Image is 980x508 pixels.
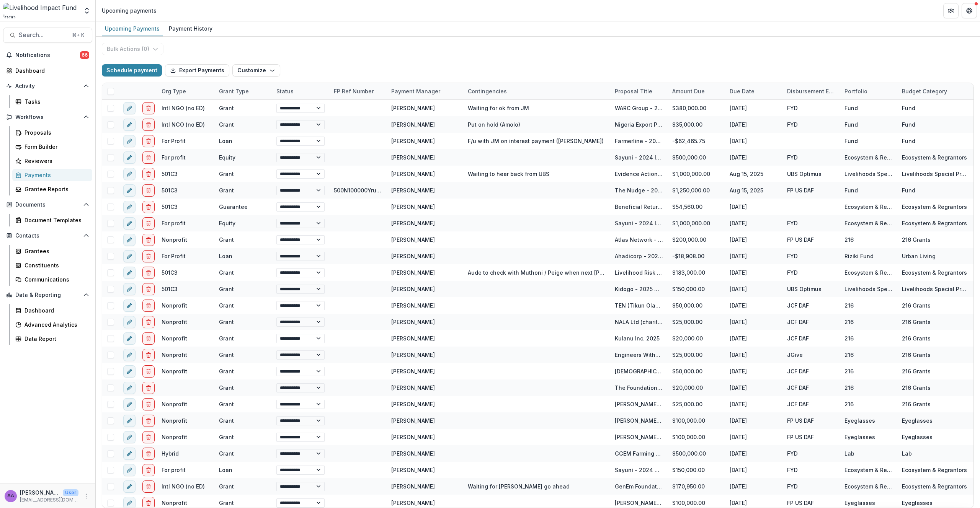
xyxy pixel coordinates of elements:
[24,247,86,255] div: Grantees
[12,169,92,181] a: Payments
[219,186,234,194] div: Grant
[668,379,725,396] div: $20,000.00
[232,64,280,77] button: Customize
[219,285,234,293] div: Grant
[24,171,86,179] div: Payments
[615,219,663,227] div: Sayuni - 2024 Investment
[844,104,858,112] div: Fund
[787,252,798,260] div: FYD
[334,186,382,194] div: 500N100000YruzmIAB
[725,462,782,478] div: [DATE]
[162,104,205,112] div: Intl NGO (no ED)
[615,301,663,309] div: TEN (Tikun Olam Empowerment Network) 2025
[142,480,155,493] button: delete
[142,184,155,197] button: delete
[902,170,969,178] div: Livelihoods Special Projects
[725,100,782,116] div: [DATE]
[157,83,214,99] div: Org type
[219,120,234,129] div: Grant
[787,301,809,309] div: JCF DAF
[123,201,136,213] button: edit
[902,219,967,227] div: Ecosystem & Regrantors
[157,87,191,95] div: Org type
[123,448,136,460] button: edit
[844,186,858,194] div: Fund
[668,363,725,379] div: $50,000.00
[142,267,155,279] button: delete
[123,464,136,476] button: edit
[15,292,80,298] span: Data & Reporting
[162,186,178,194] div: 501C3
[725,379,782,396] div: [DATE]
[668,100,725,116] div: $380,000.00
[123,431,136,443] button: edit
[123,332,136,345] button: edit
[142,151,155,164] button: delete
[468,137,604,145] div: F/u with JM on interest payment ([PERSON_NAME])
[24,98,86,106] div: Tasks
[3,28,92,43] button: Search...
[12,273,92,286] a: Communications
[725,248,782,264] div: [DATE]
[123,151,136,164] button: edit
[142,464,155,476] button: delete
[162,301,187,309] div: Nonprofit
[102,21,163,36] a: Upcoming Payments
[668,231,725,248] div: $200,000.00
[391,104,435,112] div: [PERSON_NAME]
[391,318,435,326] div: [PERSON_NAME]
[787,219,798,227] div: FYD
[668,87,709,95] div: Amount Due
[844,252,874,260] div: Riziki Fund
[219,153,235,161] div: Equity
[12,95,92,108] a: Tasks
[387,83,463,99] div: Payment Manager
[12,140,92,153] a: Form Builder
[610,83,668,99] div: Proposal Title
[3,80,92,92] button: Open Activity
[24,306,86,314] div: Dashboard
[725,297,782,314] div: [DATE]
[725,396,782,412] div: [DATE]
[162,219,186,227] div: For profit
[82,3,92,18] button: Open entity switcher
[162,203,178,211] div: 501C3
[615,252,663,260] div: Ahadicorp - 2024 Loan
[668,396,725,412] div: $25,000.00
[166,21,216,36] a: Payment History
[142,234,155,246] button: delete
[391,269,435,277] div: [PERSON_NAME]
[123,398,136,410] button: edit
[162,318,187,326] div: Nonprofit
[668,314,725,330] div: $25,000.00
[142,119,155,131] button: delete
[24,143,86,151] div: Form Builder
[844,137,858,145] div: Fund
[844,120,858,129] div: Fund
[123,480,136,493] button: edit
[668,215,725,231] div: $1,000,000.00
[391,301,435,309] div: [PERSON_NAME]
[142,398,155,410] button: delete
[142,283,155,295] button: delete
[943,3,959,18] button: Partners
[782,83,840,99] div: Disbursement Entity
[615,120,663,129] div: Nigeria Export Promotion Council - 2025 GTKY
[123,135,136,147] button: edit
[162,269,178,277] div: 501C3
[102,64,162,77] button: Schedule payment
[897,83,974,99] div: Budget Category
[787,120,798,129] div: FYD
[162,153,186,161] div: For profit
[725,149,782,166] div: [DATE]
[24,335,86,343] div: Data Report
[902,285,969,293] div: Livelihoods Special Projects
[725,429,782,445] div: [DATE]
[668,412,725,429] div: $100,000.00
[468,170,549,178] div: Waiting to hear back from UBS
[123,300,136,312] button: edit
[15,83,80,90] span: Activity
[162,120,205,129] div: Intl NGO (no ED)
[329,87,378,95] div: FP Ref Number
[468,120,520,129] div: Put on hold (Amolo)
